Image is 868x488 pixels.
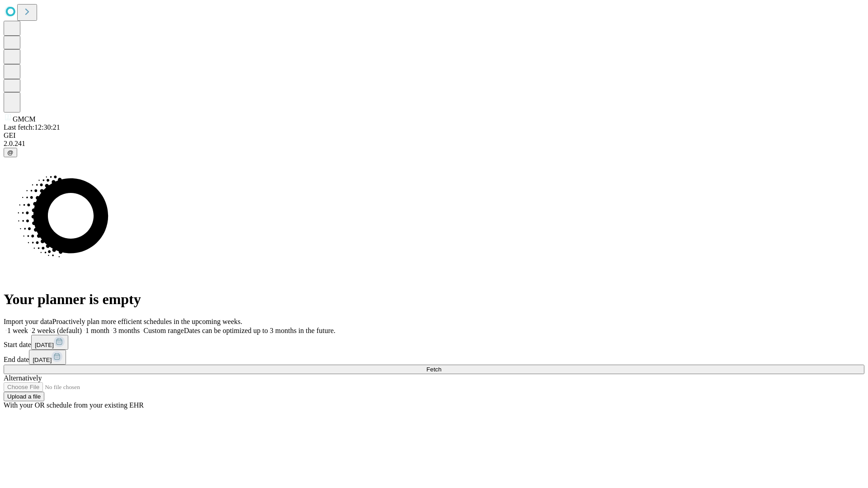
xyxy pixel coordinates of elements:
[426,366,441,373] span: Fetch
[4,392,44,401] button: Upload a file
[4,140,864,148] div: 2.0.241
[31,335,68,350] button: [DATE]
[143,327,184,334] span: Custom range
[4,148,17,157] button: @
[4,365,864,374] button: Fetch
[52,318,242,325] span: Proactively plan more efficient schedules in the upcoming weeks.
[85,327,109,334] span: 1 month
[33,357,52,363] span: [DATE]
[184,327,335,334] span: Dates can be optimized up to 3 months in the future.
[4,350,864,365] div: End date
[35,342,54,348] span: [DATE]
[113,327,140,334] span: 3 months
[4,401,144,409] span: With your OR schedule from your existing EHR
[4,291,864,308] h1: Your planner is empty
[4,123,60,131] span: Last fetch: 12:30:21
[7,327,28,334] span: 1 week
[4,374,42,382] span: Alternatively
[4,318,52,325] span: Import your data
[32,327,82,334] span: 2 weeks (default)
[7,149,14,156] span: @
[4,335,864,350] div: Start date
[4,131,864,140] div: GEI
[13,115,36,123] span: GMCM
[29,350,66,365] button: [DATE]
